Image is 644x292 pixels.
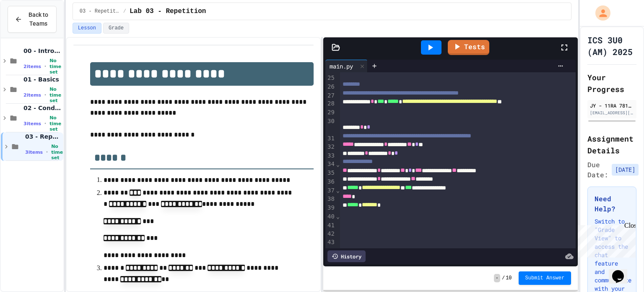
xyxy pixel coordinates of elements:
span: No time set [49,58,62,75]
span: Lab 03 - Repetition [130,6,206,16]
div: 33 [325,152,336,160]
span: • [44,92,46,98]
span: 00 - Introduction [23,47,62,55]
span: 10 [506,275,512,281]
div: 30 [325,117,336,135]
span: 03 - Repetition (while and for) [25,133,62,140]
button: Grade [103,23,129,34]
span: 3 items [25,150,43,155]
span: / [123,8,126,15]
span: • [44,63,46,70]
span: 01 - Basics [23,76,62,83]
span: No time set [51,144,63,160]
div: 37 [325,187,336,195]
div: Chat with us now!Close [3,3,58,53]
h3: Need Help? [595,194,629,214]
div: 38 [325,195,336,204]
span: 03 - Repetition (while and for) [80,8,120,15]
span: 2 items [23,64,41,69]
span: 3 items [23,121,41,126]
div: main.py [325,62,357,71]
div: 34 [325,160,336,169]
div: My Account [587,3,613,23]
span: 02 - Conditional Statements (if) [23,104,62,112]
div: History [327,250,366,262]
span: Due Date: [587,160,608,180]
div: 26 [325,83,336,92]
span: • [46,149,48,155]
div: 41 [325,221,336,230]
div: 27 [325,92,336,100]
div: 40 [325,213,336,221]
h2: Your Progress [587,71,636,95]
h1: ICS 3U0 (AM) 2025 [587,34,636,58]
div: 39 [325,204,336,213]
div: 28 [325,100,336,108]
span: / [502,275,505,281]
div: 32 [325,143,336,152]
a: Tests [448,40,489,55]
button: Back to Teams [8,6,57,33]
iframe: chat widget [574,222,636,258]
div: main.py [325,60,368,72]
span: 2 items [23,92,41,98]
button: Submit Answer [519,271,571,285]
span: Fold line [336,161,340,168]
h2: Assignment Details [587,133,636,156]
div: JY - 11RA 781665 [PERSON_NAME] SS [590,102,634,109]
span: • [44,120,46,127]
span: Fold line [336,187,340,194]
div: 36 [325,178,336,187]
div: 29 [325,108,336,117]
div: 25 [325,74,336,83]
span: [DATE] [612,164,639,176]
span: No time set [49,115,62,132]
span: Submit Answer [525,275,565,281]
div: 42 [325,230,336,238]
div: 35 [325,169,336,178]
div: [EMAIL_ADDRESS][DOMAIN_NAME] [590,110,634,116]
iframe: chat widget [609,258,636,284]
span: Back to Teams [27,11,49,28]
button: Lesson [73,23,101,34]
span: No time set [49,87,62,103]
div: 31 [325,134,336,143]
span: Fold line [336,213,340,220]
div: 43 [325,238,336,247]
span: - [494,274,500,282]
